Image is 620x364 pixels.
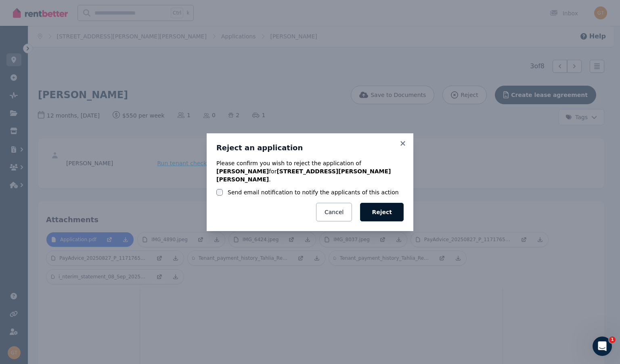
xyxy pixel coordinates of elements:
iframe: Intercom live chat [593,337,612,356]
h3: Reject an application [216,143,404,153]
b: [STREET_ADDRESS][PERSON_NAME][PERSON_NAME] [216,168,391,183]
label: Send email notification to notify the applicants of this action [228,188,399,196]
span: 1 [609,337,616,343]
b: [PERSON_NAME] [216,168,269,175]
button: Cancel [316,203,352,221]
p: Please confirm you wish to reject the application of for . [216,159,404,183]
button: Reject [360,203,404,221]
